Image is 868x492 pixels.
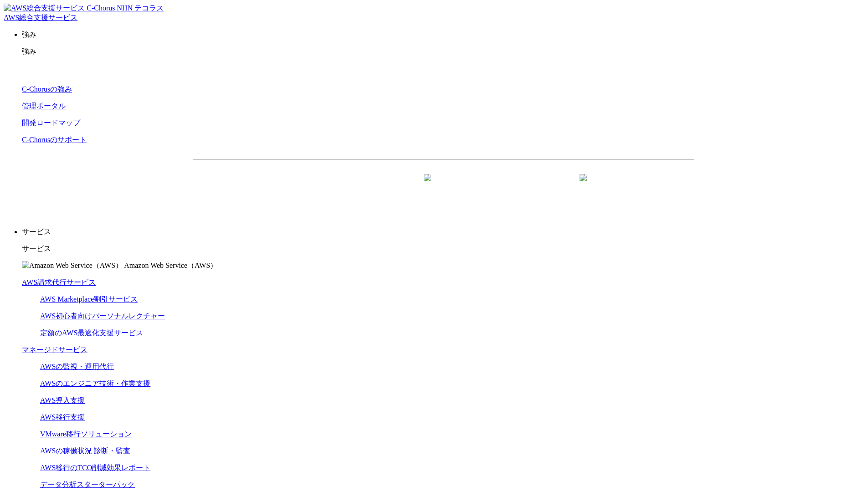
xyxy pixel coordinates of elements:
img: AWS総合支援サービス C-Chorus [4,4,115,13]
a: データ分析スターターパック [40,481,135,488]
a: AWS請求代行サービス [22,278,96,286]
a: まずは相談する [448,174,595,197]
img: 矢印 [580,174,587,198]
a: AWSのエンジニア技術・作業支援 [40,379,150,387]
a: AWSの監視・運用代行 [40,363,114,370]
a: マネージドサービス [22,346,87,354]
a: C-Chorusの強み [22,85,72,93]
img: 矢印 [424,174,431,198]
a: 資料を請求する [292,174,439,197]
span: Amazon Web Service（AWS） [124,261,217,269]
img: Amazon Web Service（AWS） [22,261,123,271]
p: サービス [22,244,864,254]
a: AWS移行支援 [40,413,85,421]
a: C-Chorusのサポート [22,136,87,143]
a: AWSの稼働状況 診断・監査 [40,447,130,455]
a: AWS Marketplace割引サービス [40,295,138,303]
a: 開発ロードマップ [22,119,80,127]
a: 定額のAWS最適化支援サービス [40,329,143,337]
a: AWS導入支援 [40,396,85,404]
a: AWS初心者向けパーソナルレクチャー [40,312,165,320]
a: AWS総合支援サービス C-Chorus NHN テコラスAWS総合支援サービス [4,4,164,21]
p: サービス [22,227,864,237]
a: VMware移行ソリューション [40,430,132,438]
p: 強み [22,30,864,40]
p: 強み [22,47,864,56]
a: AWS移行のTCO削減効果レポート [40,464,150,471]
a: 管理ポータル [22,102,66,110]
